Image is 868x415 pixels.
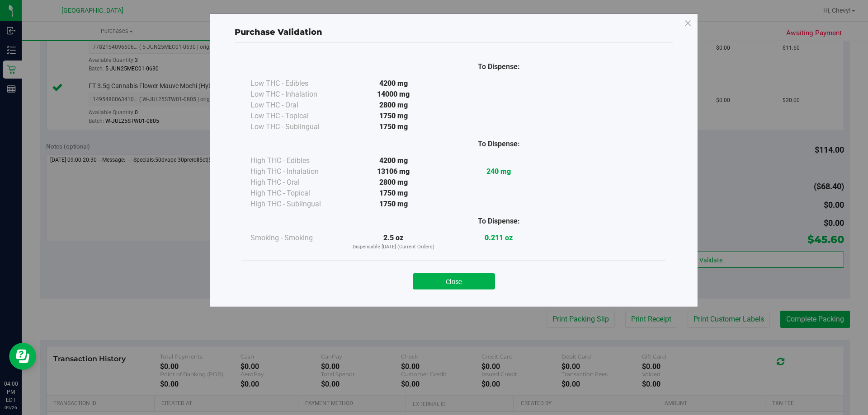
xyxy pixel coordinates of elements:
[341,188,446,199] div: 1750 mg
[250,177,341,188] div: High THC - Oral
[341,243,446,251] p: Dispensable [DATE] (Current Orders)
[341,100,446,111] div: 2800 mg
[250,166,341,177] div: High THC - Inhalation
[250,199,341,210] div: High THC - Sublingual
[250,78,341,89] div: Low THC - Edibles
[250,155,341,166] div: High THC - Edibles
[446,61,552,72] div: To Dispense:
[341,233,446,251] div: 2.5 oz
[485,233,513,242] strong: 0.211 oz
[341,155,446,166] div: 4200 mg
[235,27,322,37] span: Purchase Validation
[413,273,495,289] button: Close
[341,111,446,121] div: 1750 mg
[446,216,552,227] div: To Dispense:
[446,139,552,149] div: To Dispense:
[250,121,341,132] div: Low THC - Sublingual
[250,188,341,199] div: High THC - Topical
[341,89,446,100] div: 14000 mg
[341,166,446,177] div: 13106 mg
[341,78,446,89] div: 4200 mg
[341,121,446,132] div: 1750 mg
[9,343,36,370] iframe: Resource center
[341,177,446,188] div: 2800 mg
[250,233,341,243] div: Smoking - Smoking
[250,100,341,111] div: Low THC - Oral
[250,89,341,100] div: Low THC - Inhalation
[341,199,446,210] div: 1750 mg
[250,111,341,121] div: Low THC - Topical
[486,167,511,176] strong: 240 mg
